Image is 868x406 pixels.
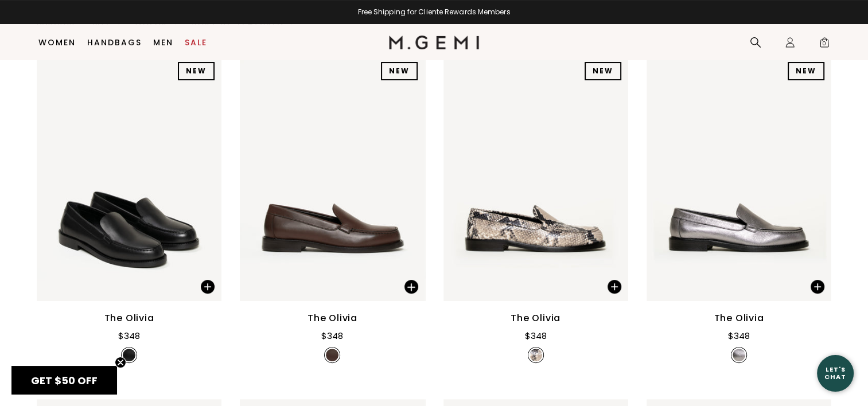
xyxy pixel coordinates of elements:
span: 0 [819,39,830,50]
span: GET $50 OFF [31,373,98,388]
img: v_7396485627963_SWATCH_50x.jpg [733,349,745,361]
button: Close teaser [115,357,126,368]
a: The OliviaNEWThe OliviaThe Olivia$348 [240,55,425,367]
a: The OliviaNEWThe OliviaThe Olivia$348 [443,55,628,367]
a: Handbags [87,38,142,47]
img: M.Gemi [389,36,479,49]
div: NEW [178,62,215,80]
img: v_7396485595195_SWATCH_50x.jpg [530,349,542,361]
img: v_7396485562427_SWATCH_50x.jpg [326,349,338,361]
div: $348 [728,329,750,343]
div: NEW [585,62,621,80]
div: GET $50 OFFClose teaser [11,366,117,395]
div: The Olivia [308,311,357,325]
img: v_7396485529659_SWATCH_50x.jpg [123,349,135,361]
div: NEW [788,62,824,80]
a: Men [153,38,173,47]
div: Let's Chat [817,366,854,380]
div: The Olivia [104,311,154,325]
a: Women [38,38,76,47]
div: The Olivia [714,311,764,325]
div: The Olivia [511,311,560,325]
a: The Olivia$348 [37,55,221,367]
div: NEW [381,62,418,80]
div: $348 [525,329,547,343]
a: The OliviaNEWThe OliviaThe Olivia$348 [647,55,831,367]
div: $348 [321,329,343,343]
a: Sale [185,38,207,47]
div: $348 [118,329,140,343]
